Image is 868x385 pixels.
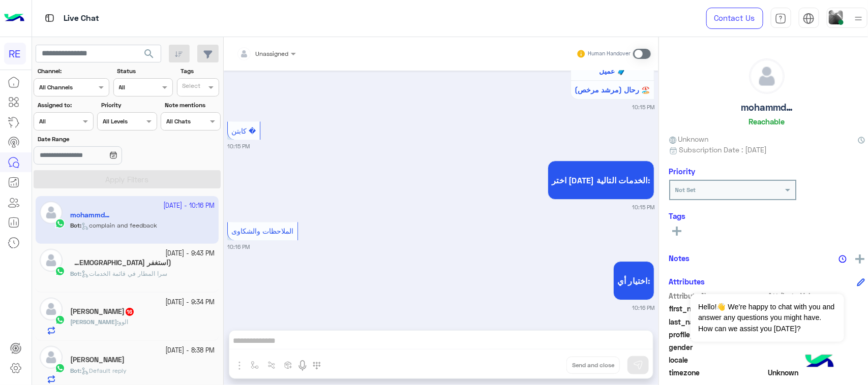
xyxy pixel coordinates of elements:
[232,227,294,235] span: الملاحظات والشكاوى
[552,175,650,185] span: اختر [DATE] الخدمات التالية:
[829,10,843,24] img: userImage
[775,13,787,24] img: tab
[669,329,766,340] span: profile_pic
[70,259,171,267] h5: (استغفر الله واتوب اليه)
[632,103,654,111] small: 10:15 PM
[617,276,650,285] span: اختيار أي:
[232,126,256,135] span: كابتن �
[839,255,847,263] img: notes
[137,45,162,67] button: search
[40,298,63,320] img: defaultAdmin.png
[55,266,65,276] img: WhatsApp
[43,12,56,24] img: tab
[255,50,288,57] span: Unassigned
[632,304,654,312] small: 10:16 PM
[70,270,80,277] span: Bot
[165,249,215,259] small: [DATE] - 9:43 PM
[691,294,844,342] span: Hello!👋 We're happy to chat with you and answer any questions you might have. How can we assist y...
[81,270,167,277] span: سرا المطار في قائمة الخدمات
[181,81,201,93] div: Select
[669,134,709,144] span: Unknown
[855,254,864,264] img: add
[70,356,125,364] h5: مالك الرويلي
[143,48,155,60] span: search
[669,355,766,365] span: locale
[165,346,215,356] small: [DATE] - 8:38 PM
[70,367,80,374] span: Bot
[749,117,785,126] h6: Reachable
[669,167,696,176] h6: Priority
[70,318,117,326] span: [PERSON_NAME]
[669,367,766,378] span: timezone
[768,367,865,378] span: Unknown
[64,12,99,25] p: Live Chat
[40,249,63,272] img: defaultAdmin.png
[165,298,215,307] small: [DATE] - 9:34 PM
[40,346,63,369] img: defaultAdmin.png
[165,101,220,110] label: Note mentions
[588,50,631,58] small: Human Handover
[768,342,865,352] span: null
[55,363,65,373] img: WhatsApp
[803,13,815,24] img: tab
[669,291,766,301] span: Attribute Name
[669,342,766,352] span: gender
[669,253,690,263] h6: Notes
[4,43,26,65] div: RE
[669,316,766,327] span: last_name
[38,101,93,110] label: Assigned to:
[679,144,767,155] span: Subscription Date : [DATE]
[706,8,763,29] a: Contact Us
[227,243,250,251] small: 10:16 PM
[55,315,65,325] img: WhatsApp
[768,355,865,365] span: null
[126,308,134,316] span: 16
[771,8,791,29] a: tab
[70,270,81,277] b: :
[669,211,865,220] h6: Tags
[802,344,837,380] img: hulul-logo.png
[101,101,156,110] label: Priority
[852,12,865,25] img: profile
[750,59,784,93] img: defaultAdmin.png
[741,102,793,113] h5: mohammd…
[632,203,654,211] small: 10:15 PM
[70,367,81,374] b: :
[669,303,766,314] span: first_name
[600,67,626,75] span: عميل 🧳
[669,277,705,286] h6: Attributes
[575,85,650,94] span: رحال (مرشد مرخص) 🏖️
[566,357,620,374] button: Send and close
[117,67,172,76] label: Status
[38,135,156,144] label: Date Range
[70,307,135,316] h5: سامي البدراني
[81,367,127,374] span: Default reply
[38,67,108,76] label: Channel:
[34,170,221,188] button: Apply Filters
[181,67,219,76] label: Tags
[675,186,696,194] b: Not Set
[227,142,250,150] small: 10:15 PM
[70,318,118,326] b: :
[118,318,128,326] span: الوو
[4,8,24,29] img: Logo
